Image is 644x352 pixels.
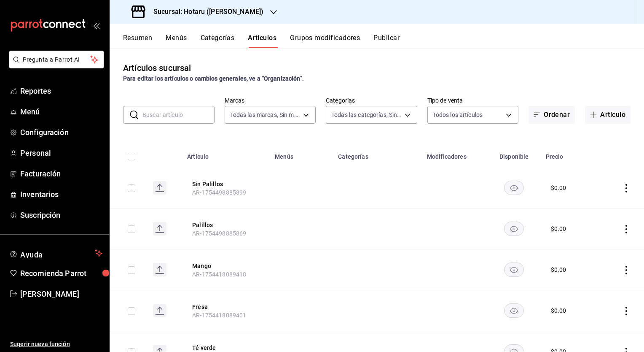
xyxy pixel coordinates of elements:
[488,141,541,168] th: Disponible
[225,97,316,103] label: Marcas
[622,266,631,274] button: actions
[192,312,246,319] span: AR-1754418089401
[142,106,215,123] input: Buscar artículo
[551,225,566,233] div: $ 0.00
[551,306,566,315] div: $ 0.00
[192,303,260,311] button: edit-product-location
[192,344,260,352] button: edit-product-location
[585,106,631,124] button: Artículo
[230,111,301,119] span: Todas las marcas, Sin marca
[504,263,524,277] button: availability-product
[20,209,102,221] span: Suscripción
[422,141,488,168] th: Modificadores
[20,288,102,300] span: [PERSON_NAME]
[20,147,102,159] span: Personal
[504,222,524,236] button: availability-product
[20,268,102,279] span: Recomienda Parrot
[123,75,304,82] strong: Para editar los artículos o cambios generales, ve a “Organización”.
[20,106,102,117] span: Menú
[20,85,102,97] span: Reportes
[248,34,276,48] button: Artículos
[551,184,566,192] div: $ 0.00
[123,34,644,48] div: navigation tabs
[504,303,524,318] button: availability-product
[20,248,91,258] span: Ayuda
[433,111,483,119] span: Todos los artículos
[326,97,417,103] label: Categorías
[20,168,102,179] span: Facturación
[192,230,246,237] span: AR-1754498885869
[123,62,191,74] div: Artículos sucursal
[192,221,260,229] button: edit-product-location
[529,106,575,124] button: Ordenar
[182,141,270,168] th: Artículo
[23,55,91,64] span: Pregunta a Parrot AI
[290,34,360,48] button: Grupos modificadores
[192,180,260,188] button: edit-product-location
[622,184,631,192] button: actions
[201,34,235,48] button: Categorías
[331,111,402,119] span: Todas las categorías, Sin categoría
[20,127,102,138] span: Configuración
[93,22,99,29] button: open_drawer_menu
[147,7,263,17] h3: Sucursal: Hotaru ([PERSON_NAME])
[20,189,102,200] span: Inventarios
[123,34,152,48] button: Resumen
[622,307,631,315] button: actions
[192,262,260,270] button: edit-product-location
[622,225,631,233] button: actions
[541,141,602,168] th: Precio
[551,265,566,274] div: $ 0.00
[504,181,524,195] button: availability-product
[6,61,104,70] a: Pregunta a Parrot AI
[192,271,246,278] span: AR-1754418089418
[333,141,421,168] th: Categorías
[373,34,400,48] button: Publicar
[427,97,519,103] label: Tipo de venta
[166,34,187,48] button: Menús
[192,189,246,196] span: AR-1754498885899
[270,141,333,168] th: Menús
[9,51,104,68] button: Pregunta a Parrot AI
[10,340,102,349] span: Sugerir nueva función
